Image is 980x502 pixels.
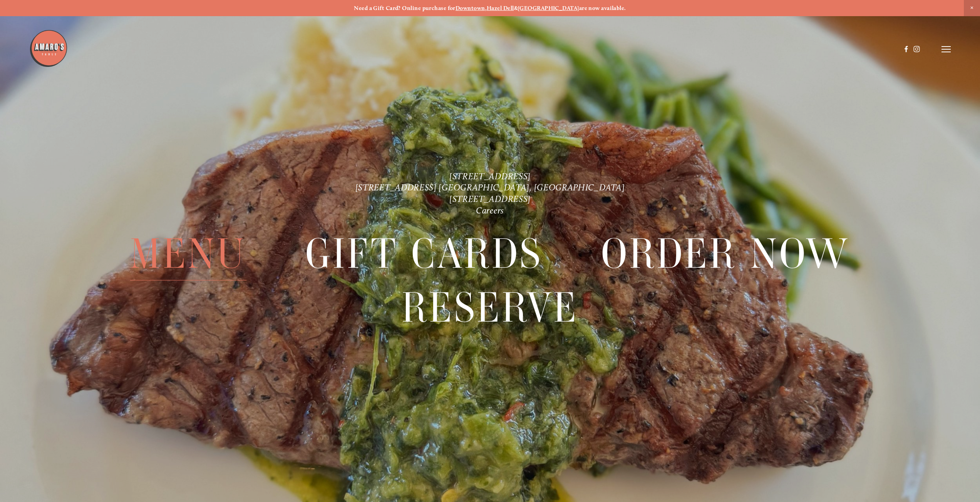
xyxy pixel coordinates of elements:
a: Gift Cards [305,227,543,280]
a: Order Now [601,227,850,280]
strong: are now available. [579,5,626,12]
strong: , [485,5,487,12]
a: [STREET_ADDRESS] [449,170,531,181]
a: Hazel Dell [487,5,514,12]
a: Menu [130,227,246,280]
strong: Need a Gift Card? Online purchase for [354,5,456,12]
a: [GEOGRAPHIC_DATA] [518,5,579,12]
a: [STREET_ADDRESS] [449,193,531,204]
a: Reserve [402,281,578,334]
strong: & [514,5,518,12]
img: Amaro's Table [29,29,68,68]
a: Downtown [456,5,485,12]
a: [STREET_ADDRESS] [GEOGRAPHIC_DATA], [GEOGRAPHIC_DATA] [355,182,625,193]
span: Reserve [402,281,578,334]
a: Careers [476,205,504,216]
